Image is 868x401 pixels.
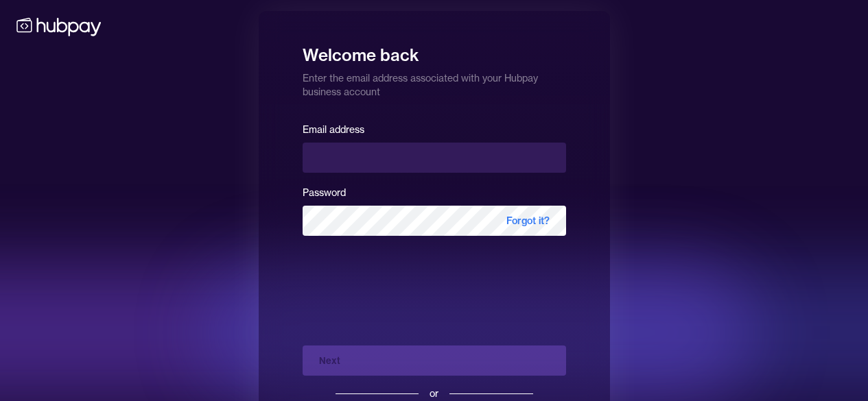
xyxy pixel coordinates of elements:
[303,66,566,99] p: Enter the email address associated with your Hubpay business account
[430,387,438,400] div: or
[303,36,566,66] h1: Welcome back
[303,123,364,136] label: Email address
[490,206,566,236] span: Forgot it?
[303,186,346,199] label: Password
